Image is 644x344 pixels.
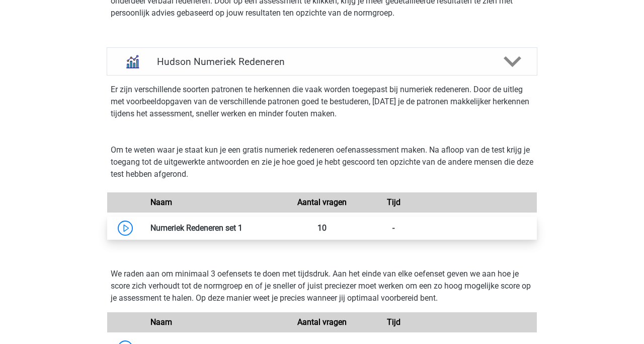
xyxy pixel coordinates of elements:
[111,144,533,180] p: Om te weten waar je staat kun je een gratis numeriek redeneren oefenassessment maken. Na afloop v...
[103,47,541,76] a: numeriek redeneren Hudson Numeriek Redeneren
[358,196,429,209] div: Tijd
[143,196,286,209] div: Naam
[111,268,533,304] p: We raden aan om minimaal 3 oefensets te doen met tijdsdruk. Aan het einde van elke oefenset geven...
[119,48,145,75] img: numeriek redeneren
[143,222,286,234] div: Numeriek Redeneren set 1
[143,316,286,328] div: Naam
[157,56,487,67] h4: Hudson Numeriek Redeneren
[111,84,533,120] p: Er zijn verschillende soorten patronen te herkennen die vaak worden toegepast bij numeriek redene...
[286,196,358,209] div: Aantal vragen
[358,316,429,328] div: Tijd
[286,316,358,328] div: Aantal vragen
